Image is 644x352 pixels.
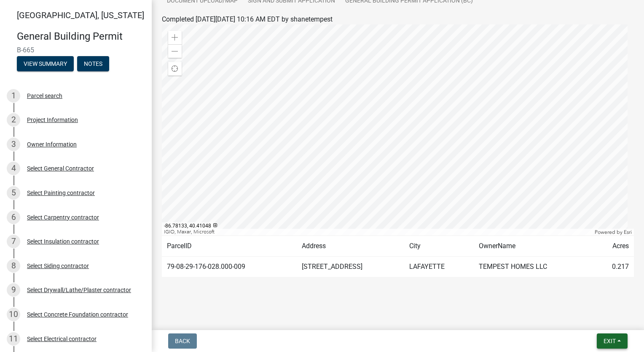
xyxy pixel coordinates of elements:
div: IGIO, Maxar, Microsoft [162,229,593,236]
div: 10 [7,308,20,321]
button: View Summary [17,56,74,71]
div: 7 [7,235,20,248]
td: ParcelID [162,236,297,257]
div: 8 [7,259,20,273]
button: Notes [77,56,109,71]
div: 4 [7,162,20,175]
div: Select Siding contractor [27,263,89,269]
span: Completed [DATE][DATE] 10:16 AM EDT by shanetempest [162,15,333,23]
span: Exit [604,338,616,344]
div: Select General Contractor [27,165,94,171]
div: Select Electrical contractor [27,336,97,342]
div: Project Information [27,117,78,123]
div: 5 [7,186,20,200]
button: Exit [597,333,628,349]
td: TEMPEST HOMES LLC [474,257,593,277]
td: OwnerName [474,236,593,257]
div: 3 [7,138,20,151]
div: Select Insulation contractor [27,238,99,244]
wm-modal-confirm: Summary [17,61,74,68]
td: [STREET_ADDRESS] [297,257,405,277]
button: Back [168,333,197,349]
div: Select Painting contractor [27,190,95,196]
div: Select Concrete Foundation contractor [27,311,128,317]
div: Owner Information [27,141,77,147]
td: LAFAYETTE [404,257,473,277]
div: 9 [7,283,20,297]
span: [GEOGRAPHIC_DATA], [US_STATE] [17,10,144,20]
div: Find my location [168,62,182,76]
div: Select Carpentry contractor [27,214,99,220]
a: Esri [624,229,632,235]
div: 11 [7,332,20,346]
div: Powered by [593,229,634,236]
td: Acres [593,236,634,257]
h4: General Building Permit [17,30,145,43]
div: Zoom out [168,44,182,58]
div: Parcel search [27,93,62,99]
wm-modal-confirm: Notes [77,61,109,68]
td: 0.217 [593,257,634,277]
span: B-665 [17,46,135,54]
span: Back [175,338,190,344]
div: 2 [7,113,20,127]
td: 79-08-29-176-028.000-009 [162,257,297,277]
td: Address [297,236,405,257]
div: 6 [7,211,20,224]
div: Select Drywall/Lathe/Plaster contractor [27,287,131,293]
div: 1 [7,89,20,103]
td: City [404,236,473,257]
div: Zoom in [168,31,182,44]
